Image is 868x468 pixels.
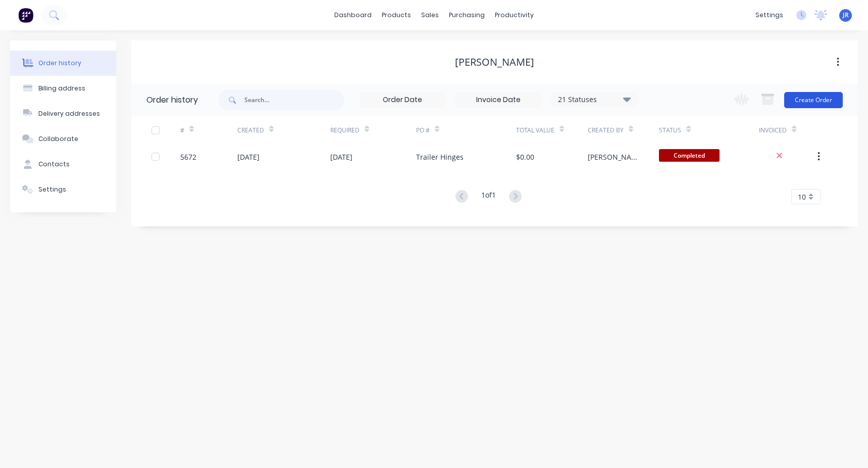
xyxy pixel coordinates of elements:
div: Delivery addresses [38,109,100,118]
div: Invoiced [759,116,816,144]
span: JR [843,11,849,20]
div: Created By [588,126,624,135]
span: Completed [659,149,720,162]
div: Created [237,116,330,144]
div: Collaborate [38,134,78,144]
div: $0.00 [516,152,534,162]
button: Settings [10,177,116,202]
div: PO # [416,126,430,135]
button: Delivery addresses [10,101,116,126]
div: Required [330,126,360,135]
button: Order history [10,51,116,76]
div: PO # [416,116,516,144]
div: Required [330,116,416,144]
div: Created [237,126,264,135]
span: 10 [798,192,806,202]
input: Search... [244,90,344,110]
div: products [377,8,416,23]
div: Trailer Hinges [416,152,464,162]
button: Contacts [10,152,116,177]
div: Order history [38,59,81,68]
div: 5672 [180,152,196,162]
div: Billing address [38,84,85,93]
div: # [180,126,184,135]
div: Total Value [516,126,554,135]
div: [DATE] [330,152,352,162]
div: Settings [38,185,66,194]
div: Total Value [516,116,588,144]
div: Created By [588,116,659,144]
img: Factory [18,8,33,23]
div: purchasing [444,8,490,23]
div: Status [659,116,759,144]
button: Billing address [10,76,116,101]
input: Order Date [360,92,445,108]
div: sales [416,8,444,23]
div: Order history [146,94,198,106]
div: productivity [490,8,539,23]
div: [DATE] [237,152,260,162]
div: 21 Statuses [552,94,637,105]
a: dashboard [329,8,377,23]
div: Contacts [38,160,70,169]
div: Invoiced [759,126,787,135]
div: [PERSON_NAME] [455,56,534,68]
input: Invoice Date [456,92,541,108]
div: [PERSON_NAME] [588,152,639,162]
button: Collaborate [10,126,116,152]
div: settings [750,8,788,23]
div: Status [659,126,681,135]
button: Create Order [784,92,843,108]
div: # [180,116,237,144]
div: 1 of 1 [481,190,496,204]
